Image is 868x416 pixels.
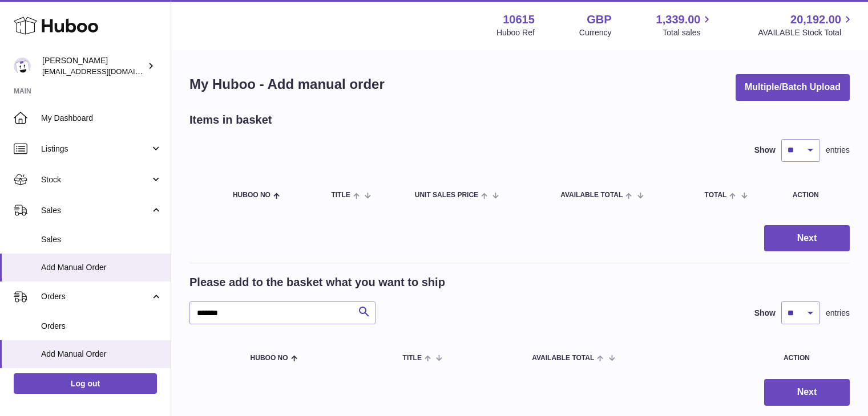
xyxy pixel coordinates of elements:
[758,12,854,38] a: 20,192.00 AVAILABLE Stock Total
[758,27,854,38] span: AVAILABLE Stock Total
[189,75,385,93] h1: My Huboo - Add manual order
[41,234,162,245] span: Sales
[532,354,594,362] span: AVAILABLE Total
[42,55,145,77] div: [PERSON_NAME]
[656,12,714,38] a: 1,339.00 Total sales
[503,12,535,27] strong: 10615
[496,27,535,38] div: Huboo Ref
[663,27,713,38] span: Total sales
[41,291,150,302] span: Orders
[42,67,168,76] span: [EMAIL_ADDRESS][DOMAIN_NAME]
[41,205,150,216] span: Sales
[41,144,150,154] span: Listings
[41,321,162,332] span: Orders
[826,308,850,319] span: entries
[587,12,611,27] strong: GBP
[656,12,701,27] span: 1,339.00
[793,191,838,199] div: Action
[415,191,478,199] span: Unit Sales Price
[826,145,850,156] span: entries
[331,191,350,199] span: Title
[251,354,288,362] span: Huboo no
[41,349,162,360] span: Add Manual Order
[744,341,850,373] th: Action
[736,74,850,101] button: Multiple/Batch Upload
[41,113,162,124] span: My Dashboard
[14,373,157,394] a: Log out
[754,308,776,319] label: Show
[14,58,31,75] img: fulfillment@fable.com
[764,225,850,252] button: Next
[790,12,841,27] span: 20,192.00
[705,191,727,199] span: Total
[233,191,271,199] span: Huboo no
[560,191,623,199] span: AVAILABLE Total
[403,354,422,362] span: Title
[764,379,850,406] button: Next
[579,27,612,38] div: Currency
[41,262,162,273] span: Add Manual Order
[189,275,445,290] h2: Please add to the basket what you want to ship
[41,174,150,185] span: Stock
[754,145,776,156] label: Show
[189,112,272,128] h2: Items in basket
